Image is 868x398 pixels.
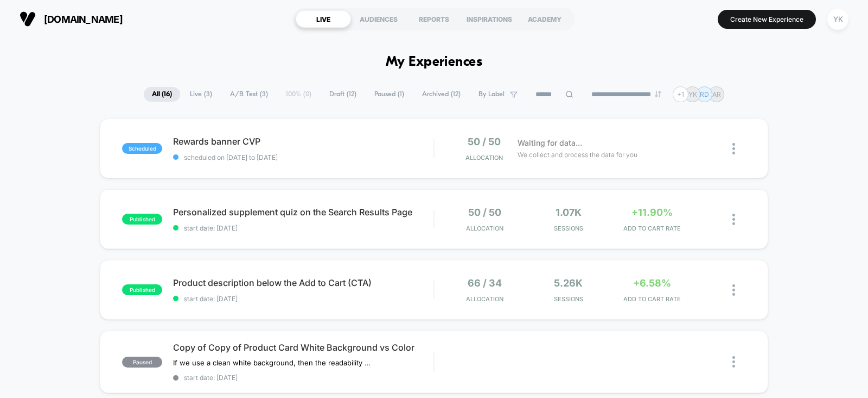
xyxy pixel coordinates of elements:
[466,225,503,232] span: Allocation
[406,10,462,28] div: REPORTS
[386,54,483,70] h1: My Experiences
[44,14,123,25] span: [DOMAIN_NAME]
[518,150,637,160] span: We collect and process the data for you
[517,10,572,28] div: ACADEMY
[173,277,433,288] span: Product description below the Add to Cart (CTA)
[468,136,501,147] span: 50 / 50
[613,295,692,303] span: ADD TO CART RATE
[16,10,126,28] button: [DOMAIN_NAME]
[824,8,852,30] button: YK
[414,87,469,102] span: Archived ( 12 )
[122,284,162,295] span: published
[718,10,816,29] button: Create New Experience
[700,90,709,98] p: RD
[122,143,162,154] span: scheduled
[465,154,503,161] span: Allocation
[173,207,433,217] span: Personalized supplement quiz on the Search Results Page
[173,224,433,232] span: start date: [DATE]
[655,91,661,97] img: end
[529,225,608,232] span: Sessions
[466,295,503,303] span: Allocation
[351,10,406,28] div: AUDIENCES
[173,136,433,147] span: Rewards banner CVP
[462,10,517,28] div: INSPIRATIONS
[366,87,412,102] span: Paused ( 1 )
[173,295,433,303] span: start date: [DATE]
[321,87,365,102] span: Draft ( 12 )
[732,284,735,296] img: close
[732,143,735,154] img: close
[122,214,162,225] span: published
[712,90,721,98] p: AR
[468,277,502,289] span: 66 / 34
[20,11,36,27] img: Visually logo
[554,277,583,289] span: 5.26k
[613,225,692,232] span: ADD TO CART RATE
[144,87,180,102] span: All ( 16 )
[468,207,501,218] span: 50 / 50
[732,356,735,368] img: close
[173,374,433,382] span: start date: [DATE]
[222,87,276,102] span: A/B Test ( 3 )
[182,87,220,102] span: Live ( 3 )
[688,90,697,98] p: YK
[556,207,582,218] span: 1.07k
[827,9,848,30] div: YK
[296,10,351,28] div: LIVE
[673,86,688,102] div: + 1
[518,137,582,149] span: Waiting for data...
[122,357,162,368] span: paused
[173,342,433,353] span: Copy of Copy of Product Card White Background vs Color
[732,214,735,225] img: close
[478,90,505,98] span: By Label
[173,153,433,161] span: scheduled on [DATE] to [DATE]
[173,358,374,367] span: If we use a clean white background, then the readability of product packaging labels will improve...
[633,277,671,289] span: +6.58%
[631,207,673,218] span: +11.90%
[529,295,608,303] span: Sessions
